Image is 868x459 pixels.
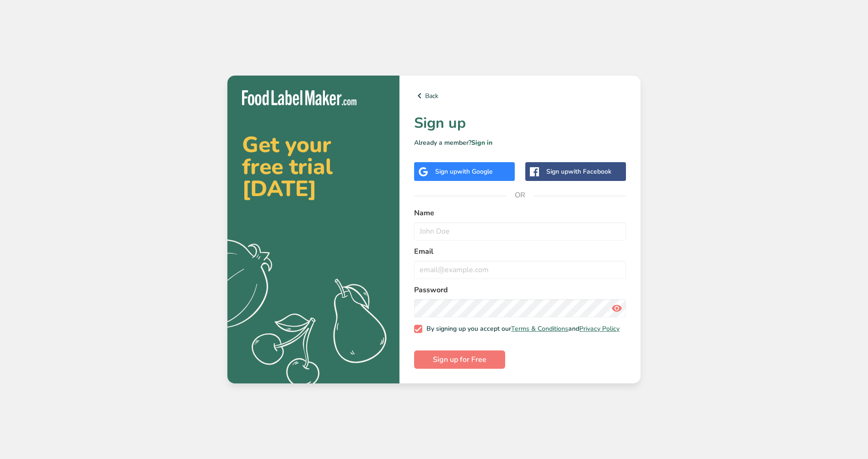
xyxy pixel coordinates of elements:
[242,90,356,105] img: Food Label Maker
[414,222,626,240] input: John Doe
[414,284,626,295] label: Password
[471,138,492,147] a: Sign in
[414,350,505,369] button: Sign up for Free
[546,167,611,176] div: Sign up
[414,90,626,101] a: Back
[414,261,626,279] input: email@example.com
[242,134,385,200] h2: Get your free trial [DATE]
[414,246,626,257] label: Email
[511,324,568,333] a: Terms & Conditions
[568,167,611,176] span: with Facebook
[414,138,626,148] p: Already a member?
[414,208,626,219] label: Name
[414,112,626,134] h1: Sign up
[579,324,620,333] a: Privacy Policy
[433,354,486,365] span: Sign up for Free
[507,181,534,209] span: OR
[435,167,493,176] div: Sign up
[422,325,620,333] span: By signing up you accept our and
[457,167,493,176] span: with Google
